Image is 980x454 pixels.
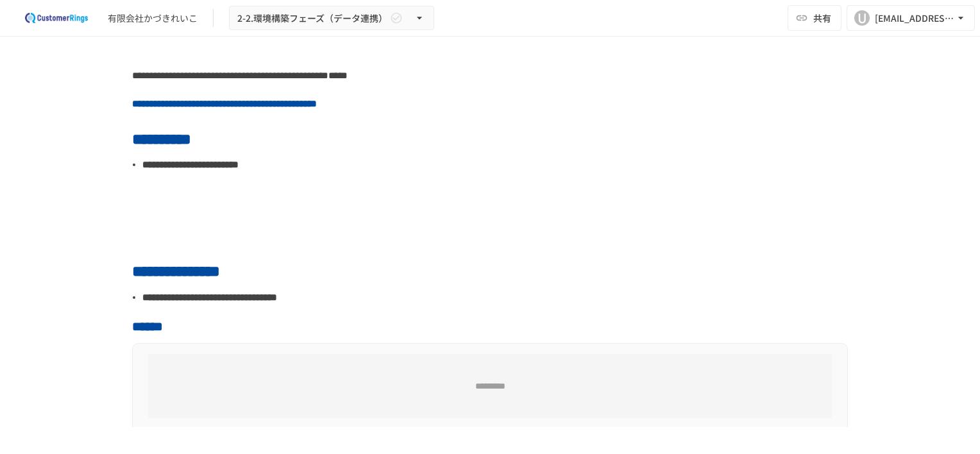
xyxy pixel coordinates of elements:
button: 共有 [788,5,841,31]
button: 2-2.環境構築フェーズ（データ連携） [229,6,434,31]
div: [EMAIL_ADDRESS][DOMAIN_NAME] [875,10,954,26]
button: U[EMAIL_ADDRESS][DOMAIN_NAME] [847,5,975,31]
span: 共有 [813,11,831,25]
div: U [854,10,870,26]
img: 2eEvPB0nRDFhy0583kMjGN2Zv6C2P7ZKCFl8C3CzR0M [15,8,97,28]
div: 有限会社かづきれいこ [108,12,198,25]
span: 2-2.環境構築フェーズ（データ連携） [237,10,387,26]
